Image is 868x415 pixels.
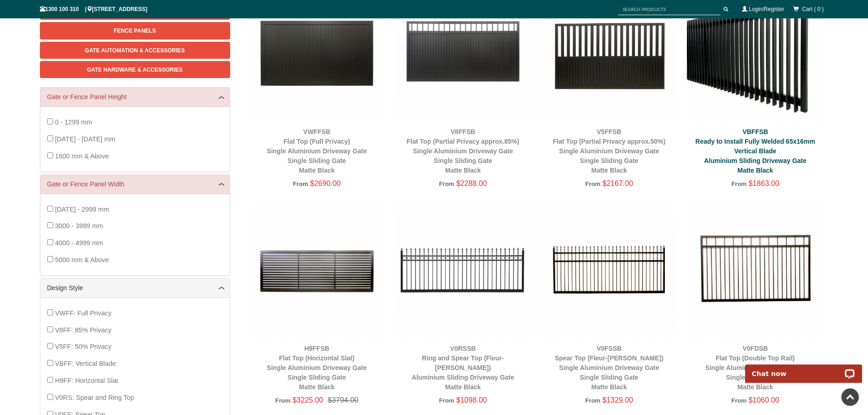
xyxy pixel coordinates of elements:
span: $2690.00 [310,179,341,187]
span: $1098.00 [456,396,487,404]
a: Design Style [47,283,223,293]
input: SEARCH PRODUCTS [618,4,720,15]
span: $3225.00 [293,396,323,404]
a: Login/Register [749,6,784,12]
span: Fence Panels [114,28,156,34]
a: V0FDSBFlat Top (Double Top Rail)Single Aluminium Driveway GateSingle Sliding GateMatte Black [705,345,805,391]
span: 1600 mm & Above [55,152,109,160]
span: 5000 mm & Above [55,256,109,264]
span: From [585,397,600,404]
a: V0RSSBRing and Spear Top (Fleur-[PERSON_NAME])Aluminium Sliding Driveway GateMatte Black [412,345,514,391]
img: V0FDSB - Flat Top (Double Top Rail) - Single Aluminium Driveway Gate - Single Sliding Gate - Matt... [687,201,824,338]
span: [DATE] - [DATE] mm [55,135,115,143]
span: $1329.00 [603,396,633,404]
img: V0RSSB - Ring and Spear Top (Fleur-de-lis) - Aluminium Sliding Driveway Gate - Matte Black - Gate... [394,201,531,338]
a: Gate Hardware & Accessories [40,61,230,78]
span: $2288.00 [456,179,487,187]
a: VWFFSBFlat Top (Full Privacy)Single Aluminium Driveway GateSingle Sliding GateMatte Black [267,128,367,174]
span: From [585,180,600,187]
a: VBFFSBReady to Install Fully Welded 65x16mm Vertical BladeAluminium Sliding Driveway GateMatte Black [696,128,815,174]
span: From [293,180,308,187]
a: Gate or Fence Panel Width [47,179,223,189]
span: $3794.00 [323,396,359,404]
a: Gate or Fence Panel Height [47,92,223,102]
span: From [439,180,454,187]
a: V8FFSBFlat Top (Partial Privacy approx.85%)Single Aluminium Driveway GateSingle Sliding GateMatte... [407,128,520,174]
span: $1863.00 [749,179,780,187]
span: V0RS: Spear and Ring Top [55,394,134,401]
span: From [731,397,746,404]
span: 1300 100 310 | [STREET_ADDRESS] [40,6,148,12]
span: VWFF: Full Privacy [55,309,111,317]
a: V5FFSBFlat Top (Partial Privacy approx.50%)Single Aluminium Driveway GateSingle Sliding GateMatte... [553,128,666,174]
span: $1060.00 [749,396,780,404]
span: V5FF: 50% Privacy [55,343,111,350]
iframe: LiveChat chat widget [739,354,868,383]
a: H9FFSBFlat Top (Horizontal Slat)Single Aluminium Driveway GateSingle Sliding GateMatte Black [267,345,367,391]
span: [DATE] - 2999 mm [55,206,109,213]
span: Gate Hardware & Accessories [87,67,183,73]
a: V0FSSBSpear Top (Fleur-[PERSON_NAME])Single Aluminium Driveway GateSingle Sliding GateMatte Black [555,345,663,391]
span: 4000 - 4999 mm [55,239,103,247]
span: From [731,180,746,187]
a: Fence Panels [40,22,230,39]
span: VBFF: Vertical Blade [55,360,116,367]
span: H9FF: Horizontal Slat [55,377,118,384]
span: V8FF: 85% Privacy [55,326,111,334]
span: From [439,397,454,404]
span: Gate Automation & Accessories [85,47,185,54]
span: Cart ( 0 ) [802,6,824,12]
span: From [275,397,290,404]
img: H9FFSB - Flat Top (Horizontal Slat) - Single Aluminium Driveway Gate - Single Sliding Gate - Matt... [249,201,386,338]
img: V0FSSB - Spear Top (Fleur-de-lis) - Single Aluminium Driveway Gate - Single Sliding Gate - Matte ... [541,201,678,338]
span: 3000 - 3999 mm [55,222,103,230]
span: 0 - 1299 mm [55,118,92,126]
span: $2167.00 [603,179,633,187]
a: Gate Automation & Accessories [40,42,230,59]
